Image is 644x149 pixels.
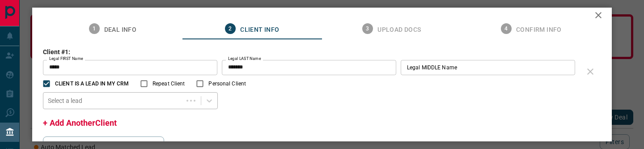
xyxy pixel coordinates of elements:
text: 2 [229,26,232,32]
span: CLIENT IS A LEAD IN MY CRM [55,80,129,88]
h3: Client #1: [43,48,580,55]
text: 1 [93,26,96,32]
span: Personal Client [208,80,246,88]
span: Repeat Client [153,80,185,88]
span: Deal Info [104,26,137,34]
label: Legal LAST Name [228,56,261,62]
span: + Add AnotherClient [43,118,117,128]
label: Legal FIRST Name [49,56,83,62]
span: Client Info [240,26,279,34]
